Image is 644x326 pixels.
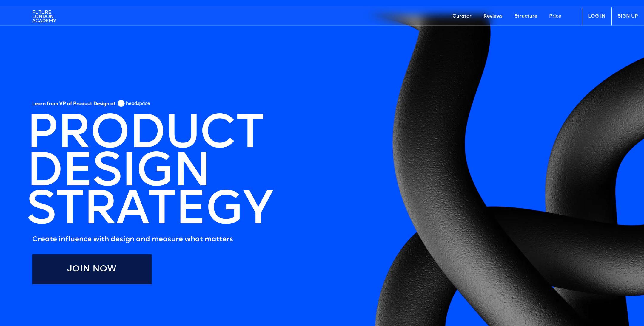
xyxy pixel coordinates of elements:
[509,7,543,25] a: Structure
[611,7,644,25] a: SIGN UP
[32,101,115,109] h5: Learn from VP of Product Design at
[26,116,272,231] h1: PRODUCT DESIGN STRATEGY
[477,7,509,25] a: Reviews
[32,234,272,246] h5: Create influence with design and measure what matters
[446,7,477,25] a: Curator
[32,254,152,284] a: Join Now
[543,7,567,25] a: Price
[582,7,611,25] a: LOG IN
